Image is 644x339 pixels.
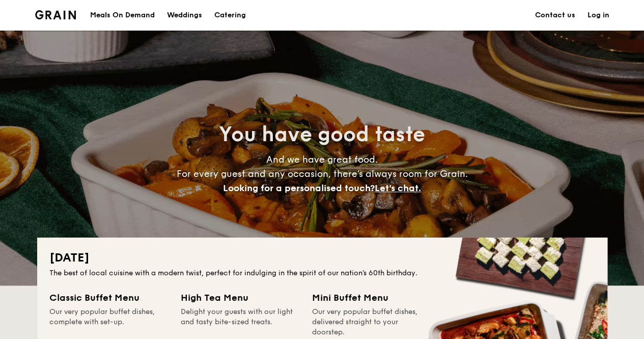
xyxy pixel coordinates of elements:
[181,291,300,305] div: High Tea Menu
[49,268,595,278] div: The best of local cuisine with a modern twist, perfect for indulging in the spirit of our nation’...
[181,307,300,337] div: Delight your guests with our light and tasty bite-sized treats.
[375,182,421,194] span: Let's chat.
[35,10,76,19] img: Grain
[177,154,468,194] span: And we have great food. For every guest and any occasion, there’s always room for Grain.
[223,182,375,194] span: Looking for a personalised touch?
[219,122,425,147] span: You have good taste
[49,291,169,305] div: Classic Buffet Menu
[35,10,76,19] a: Logotype
[49,307,169,337] div: Our very popular buffet dishes, complete with set-up.
[312,291,431,305] div: Mini Buffet Menu
[312,307,431,337] div: Our very popular buffet dishes, delivered straight to your doorstep.
[49,250,595,266] h2: [DATE]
